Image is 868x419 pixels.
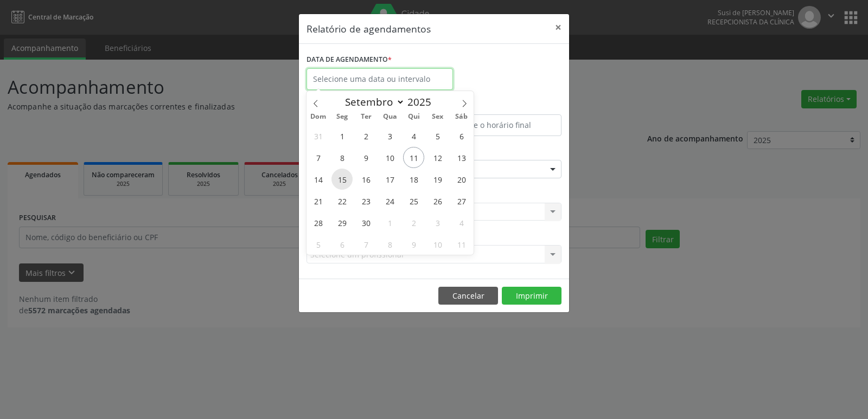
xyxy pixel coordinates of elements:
[547,14,569,41] button: Close
[355,190,376,211] span: Setembro 23, 2025
[355,169,376,190] span: Setembro 16, 2025
[451,190,472,211] span: Setembro 27, 2025
[403,190,424,211] span: Setembro 25, 2025
[307,68,453,90] input: Selecione uma data ou intervalo
[427,147,448,168] span: Setembro 12, 2025
[331,147,353,168] span: Setembro 8, 2025
[427,169,448,190] span: Setembro 19, 2025
[308,234,329,255] span: Outubro 5, 2025
[451,125,472,146] span: Setembro 6, 2025
[307,51,392,68] label: DATA DE AGENDAMENTO
[451,212,472,233] span: Outubro 4, 2025
[308,212,329,233] span: Setembro 28, 2025
[437,114,561,136] input: Selecione o horário final
[379,234,400,255] span: Outubro 8, 2025
[426,113,450,120] span: Sex
[331,125,353,146] span: Setembro 1, 2025
[355,147,376,168] span: Setembro 9, 2025
[331,169,353,190] span: Setembro 15, 2025
[405,95,441,109] input: Year
[354,113,378,120] span: Ter
[451,234,472,255] span: Outubro 11, 2025
[451,147,472,168] span: Setembro 13, 2025
[308,125,329,146] span: Agosto 31, 2025
[307,113,330,120] span: Dom
[502,287,561,305] button: Imprimir
[379,169,400,190] span: Setembro 17, 2025
[427,190,448,211] span: Setembro 26, 2025
[403,125,424,146] span: Setembro 4, 2025
[308,169,329,190] span: Setembro 14, 2025
[438,287,498,305] button: Cancelar
[427,125,448,146] span: Setembro 5, 2025
[427,234,448,255] span: Outubro 10, 2025
[331,212,353,233] span: Setembro 29, 2025
[378,113,402,120] span: Qua
[331,190,353,211] span: Setembro 22, 2025
[355,212,376,233] span: Setembro 30, 2025
[450,113,474,120] span: Sáb
[355,234,376,255] span: Outubro 7, 2025
[379,212,400,233] span: Outubro 1, 2025
[330,113,354,120] span: Seg
[331,234,353,255] span: Outubro 6, 2025
[402,113,426,120] span: Qui
[403,234,424,255] span: Outubro 9, 2025
[379,147,400,168] span: Setembro 10, 2025
[451,169,472,190] span: Setembro 20, 2025
[308,147,329,168] span: Setembro 7, 2025
[403,147,424,168] span: Setembro 11, 2025
[403,169,424,190] span: Setembro 18, 2025
[379,190,400,211] span: Setembro 24, 2025
[427,212,448,233] span: Outubro 3, 2025
[340,94,405,109] select: Month
[437,98,561,114] label: ATÉ
[308,190,329,211] span: Setembro 21, 2025
[355,125,376,146] span: Setembro 2, 2025
[403,212,424,233] span: Outubro 2, 2025
[379,125,400,146] span: Setembro 3, 2025
[307,22,431,36] h5: Relatório de agendamentos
